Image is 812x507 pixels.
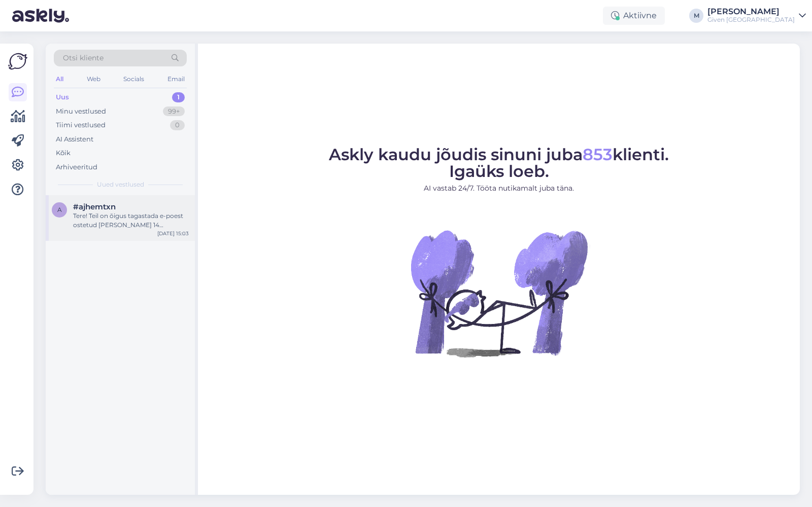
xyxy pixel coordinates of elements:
[157,230,189,237] div: [DATE] 15:03
[56,92,69,102] div: Uus
[8,52,27,71] img: Askly Logo
[172,92,185,102] div: 1
[73,202,116,211] span: #ajhemtxn
[707,8,795,16] div: [PERSON_NAME]
[170,120,185,130] div: 0
[408,202,590,384] img: No Chat active
[707,8,806,24] a: [PERSON_NAME]Given [GEOGRAPHIC_DATA]
[121,73,146,86] div: Socials
[163,106,185,117] div: 99+
[583,144,613,164] span: 853
[56,162,97,172] div: Arhiveeritud
[56,148,71,158] div: Kõik
[165,73,187,86] div: Email
[707,16,795,24] div: Given [GEOGRAPHIC_DATA]
[57,206,62,213] span: a
[689,9,703,23] div: M
[63,53,104,63] span: Otsi kliente
[329,183,669,194] p: AI vastab 24/7. Tööta nutikamalt juba täna.
[603,7,665,25] div: Aktiivne
[97,180,144,189] span: Uued vestlused
[56,106,106,117] div: Minu vestlused
[329,144,669,181] span: Askly kaudu jõudis sinuni juba klienti. Igaüks loeb.
[56,120,106,130] div: Tiimi vestlused
[73,211,189,230] div: Tere! Teil on õigus tagastada e-poest ostetud [PERSON_NAME] 14 kalendripäeva jooksul alates kauba...
[54,73,65,86] div: All
[56,134,93,144] div: AI Assistent
[85,73,103,86] div: Web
